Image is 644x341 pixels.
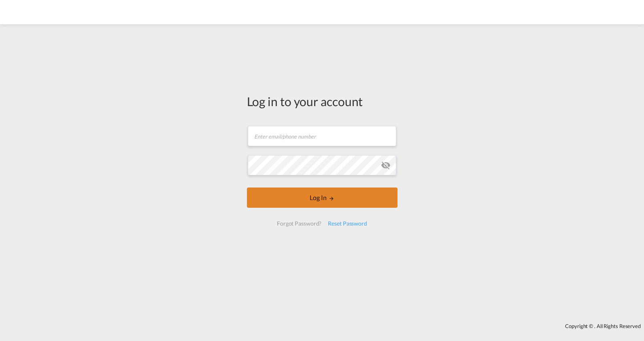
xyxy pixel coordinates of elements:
[274,216,325,231] div: Forgot Password?
[248,126,396,146] input: Enter email/phone number
[247,188,397,208] button: LOGIN
[381,160,391,170] md-icon: icon-eye-off
[325,216,370,231] div: Reset Password
[247,93,397,110] div: Log in to your account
